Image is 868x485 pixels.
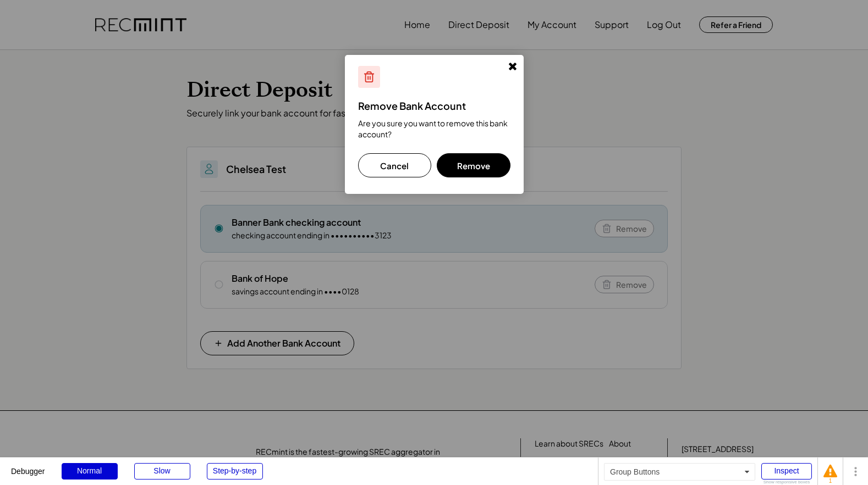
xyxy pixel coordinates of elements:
[11,458,45,475] div: Debugger
[358,118,510,140] div: Are you sure you want to remove this bank account?
[207,463,263,480] div: Step-by-step
[823,478,837,484] div: 1
[604,463,755,481] div: Group Buttons
[437,153,510,177] button: Remove
[761,463,812,480] div: Inspect
[62,463,118,480] div: Normal
[358,153,432,177] button: Cancel
[358,99,466,113] div: Remove Bank Account
[134,463,190,480] div: Slow
[761,480,812,484] div: Show responsive boxes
